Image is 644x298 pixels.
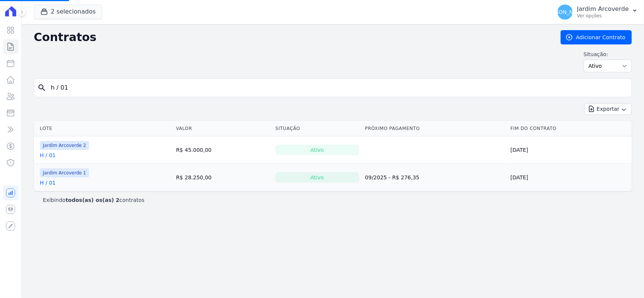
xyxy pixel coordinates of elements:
button: Exportar [584,103,632,115]
td: R$ 28.250,00 [173,164,272,191]
td: [DATE] [507,164,632,191]
th: Próximo Pagamento [362,121,508,136]
a: Adicionar Contrato [561,30,632,44]
button: 2 selecionados [34,5,102,19]
td: [DATE] [507,136,632,164]
span: Jardim Arcoverde 2 [40,141,89,150]
a: H / 01 [40,151,56,159]
th: Fim do Contrato [507,121,632,136]
label: Situação: [584,50,632,58]
p: Jardim Arcoverde [577,5,629,13]
p: Ver opções [577,13,629,19]
span: Jardim Arcoverde 1 [40,168,89,177]
span: [PERSON_NAME] [543,9,587,15]
a: 09/2025 - R$ 276,35 [365,174,420,180]
input: Buscar por nome do lote [46,80,629,95]
td: R$ 45.000,00 [173,136,272,164]
b: todos(as) os(as) 2 [66,197,120,203]
div: Ativo [275,172,359,183]
p: Exibindo contratos [43,196,144,204]
th: Situação [272,121,362,136]
th: Valor [173,121,272,136]
div: Ativo [275,145,359,155]
button: [PERSON_NAME] Jardim Arcoverde Ver opções [552,2,644,23]
th: Lote [34,121,173,136]
h2: Contratos [34,31,549,44]
a: H / 01 [40,179,56,186]
i: search [37,83,46,92]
